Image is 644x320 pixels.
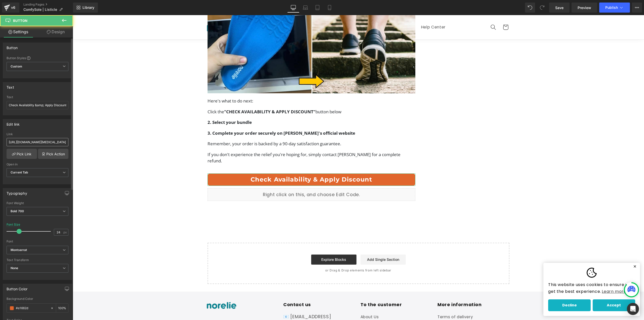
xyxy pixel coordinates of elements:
a: Preview [572,3,597,13]
i: Montserrat [11,248,27,252]
input: Color [16,305,48,311]
div: Font [7,240,68,243]
button: deny cookies [475,284,518,296]
div: Text [7,95,68,99]
a: Design [37,26,74,38]
div: % [56,304,68,312]
p: If you don't experience the relief you're hoping for, simply contact [PERSON_NAME] for a complete... [135,136,343,149]
b: Bold 700 [11,209,24,213]
div: Font Weight [7,201,68,205]
button: More [632,3,642,13]
b: None [11,266,18,270]
a: Check Availability & Apply Discount [135,158,343,171]
a: About Us [288,299,306,307]
a: Add Single Section [288,239,333,250]
b: Current Tab [11,170,28,174]
a: Explore Blocks [238,239,284,250]
span: Button [13,19,27,23]
div: Link [7,132,68,136]
strong: "CHECK AVAILABILITY & APPLY DISCOUNT" [151,94,243,99]
button: Redo [537,3,547,13]
div: Typography [7,188,27,195]
div: Text Transform [7,258,68,262]
h2: More information [365,287,438,292]
img: logo [514,253,524,263]
h2: Contact us [211,287,284,292]
div: Font Size [7,223,20,226]
a: Landing Pages [23,3,73,7]
button: dismiss cookie message [559,250,565,253]
p: Here's what to do next: [135,83,343,89]
a: Pick Link [7,149,37,159]
p: Click the button below [135,93,343,100]
div: Text [7,82,14,89]
a: Mobile [324,3,336,13]
div: Button Styles [7,56,68,60]
span: Save [555,5,563,10]
input: https://your-shop.myshopify.com [7,138,68,146]
p: 📧 [EMAIL_ADDRESS][DOMAIN_NAME] [211,298,284,313]
a: Desktop [287,3,299,13]
span: This website uses cookies to ensure you get the best experience. [475,267,562,280]
div: v6 [10,4,16,11]
b: Custom [11,64,22,69]
a: Learn more [528,273,554,280]
a: Laptop [299,3,311,13]
a: New Library [73,3,98,13]
h2: To the customer [288,287,361,292]
span: Publish [605,6,618,10]
div: Open in [7,163,68,166]
div: Background Color [7,297,68,301]
div: Edit link [7,119,20,126]
a: Tablet [311,3,324,13]
button: allow cookies [520,284,562,296]
span: Library [83,5,94,10]
a: Pick Action [38,149,68,159]
button: Publish [599,3,630,13]
div: Button [7,43,18,50]
span: Preview [578,5,591,10]
span: ComfySole | Listicle [23,8,57,12]
span: px [63,231,68,234]
a: Terms of delivery [365,299,400,307]
div: Button Color [7,284,27,291]
p: or Drag & Drop elements from left sidebar [143,254,429,257]
a: v6 [2,3,19,13]
div: Open Intercom Messenger [627,303,639,315]
p: Remember, your order is backed by a 90-day satisfaction guarantee. [135,125,343,132]
strong: 2. Select your bundle [135,104,179,110]
strong: 3. Complete your order securely on [PERSON_NAME]'s official website [135,115,283,121]
button: Undo [525,3,535,13]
